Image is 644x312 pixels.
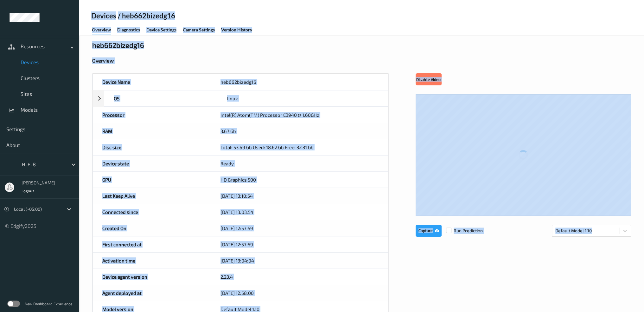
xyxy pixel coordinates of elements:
[211,172,388,188] div: HD Graphics 500
[93,253,211,269] div: Activation time
[211,123,388,139] div: 3.67 Gb
[91,13,116,19] a: Devices
[93,123,211,139] div: RAM
[442,228,483,234] span: Run Prediction
[93,269,211,285] div: Device agent version
[146,26,183,35] a: Device Settings
[92,27,111,35] div: Overview
[211,220,388,236] div: [DATE] 12:57:59
[92,90,388,107] div: OSlinux
[211,107,388,123] div: Intel(R) Atom(TM) Processor E3940 @ 1.60GHz
[211,156,388,171] div: Ready
[93,156,211,171] div: Device state
[117,26,146,35] a: Diagnostics
[92,26,117,35] a: Overview
[211,139,388,155] div: Total: 53.69 Gb Used: 18.62 Gb Free: 32.31 Gb
[221,26,258,35] a: Version History
[220,306,259,312] a: Default Model 1.10
[211,253,388,269] div: [DATE] 13:04:04
[93,204,211,220] div: Connected since
[183,27,215,35] div: Camera Settings
[92,42,144,48] div: heb662bizedg16
[183,26,221,35] a: Camera Settings
[221,27,252,35] div: Version History
[93,172,211,188] div: GPU
[211,188,388,204] div: [DATE] 13:10:54
[93,236,211,252] div: First connected at
[211,285,388,301] div: [DATE] 12:58:00
[416,225,442,237] button: Capture
[218,90,388,106] div: linux
[117,27,140,35] div: Diagnostics
[211,204,388,220] div: [DATE] 13:03:54
[116,13,175,19] div: / heb662bizedg16
[211,236,388,252] div: [DATE] 12:57:59
[211,74,388,90] div: heb662bizedg16
[93,220,211,236] div: Created On
[93,188,211,204] div: Last Keep Alive
[146,27,176,35] div: Device Settings
[211,269,388,285] div: 2.23.4
[416,73,442,85] button: Disable Video
[93,107,211,123] div: Processor
[93,285,211,301] div: Agent deployed at
[104,90,218,106] div: OS
[93,139,211,155] div: Disc size
[92,57,631,64] div: Overview
[93,74,211,90] div: Device Name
